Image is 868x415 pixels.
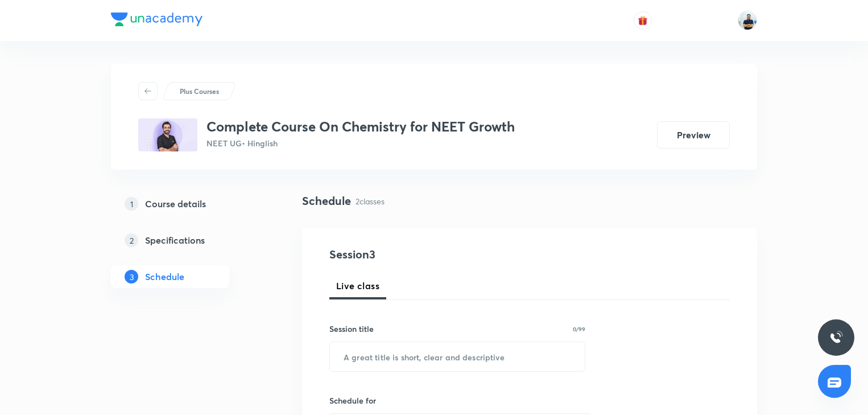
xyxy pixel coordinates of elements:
h5: Schedule [145,270,184,283]
p: 3 [125,270,138,283]
h6: Schedule for [329,395,585,406]
span: Live class [336,279,379,293]
a: 2Specifications [111,229,266,252]
p: 0/99 [573,326,585,332]
h3: Complete Course On Chemistry for NEET Growth [206,118,515,135]
p: 1 [125,197,138,211]
a: 1Course details [111,192,266,215]
img: URVIK PATEL [738,11,757,30]
p: 2 classes [356,195,385,207]
button: avatar [634,11,652,30]
img: Company Logo [111,13,202,26]
p: NEET UG • Hinglish [206,137,515,149]
h6: Session title [329,323,374,335]
img: ttu [829,331,843,344]
p: 2 [125,233,138,247]
h4: Session 3 [329,246,537,263]
img: C7D45DDA-28A6-4815-B7F9-743B3463A98C_plus.png [138,118,197,151]
input: A great title is short, clear and descriptive [330,342,585,371]
h5: Specifications [145,233,205,247]
img: avatar [638,15,648,26]
a: Company Logo [111,13,202,29]
h4: Schedule [302,192,351,209]
button: Preview [657,121,730,149]
h5: Course details [145,197,206,211]
p: Plus Courses [180,86,219,96]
